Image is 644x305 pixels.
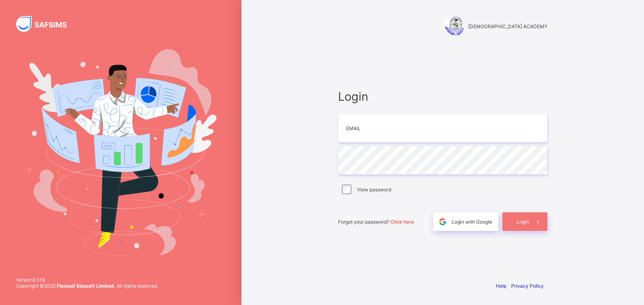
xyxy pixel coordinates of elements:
a: Help [496,283,506,289]
span: Login with Google [452,219,492,225]
img: SAFSIMS Logo [16,16,76,32]
strong: Flexisaf Edusoft Limited. [57,283,116,289]
img: Hero Image [25,49,217,255]
span: Login [516,219,529,225]
label: View password [357,187,391,193]
span: [DEMOGRAPHIC_DATA] ACADEMY [468,23,547,29]
a: Click here [390,219,414,225]
span: Version 0.1.19 [16,277,158,283]
img: google.396cfc9801f0270233282035f929180a.svg [438,217,447,226]
span: Forgot your password? [338,219,414,225]
span: Copyright © 2025 All rights reserved. [16,283,158,289]
a: Privacy Policy [511,283,544,289]
span: Login [338,89,547,104]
